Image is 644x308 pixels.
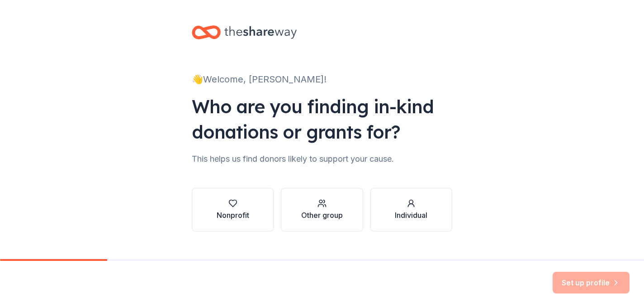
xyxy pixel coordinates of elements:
[370,188,452,231] button: Individual
[192,94,452,144] div: Who are you finding in-kind donations or grants for?
[395,210,427,221] div: Individual
[281,188,363,231] button: Other group
[192,152,452,166] div: This helps us find donors likely to support your cause.
[301,210,343,221] div: Other group
[217,210,249,221] div: Nonprofit
[192,72,452,87] div: 👋 Welcome, [PERSON_NAME]!
[192,188,274,231] button: Nonprofit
